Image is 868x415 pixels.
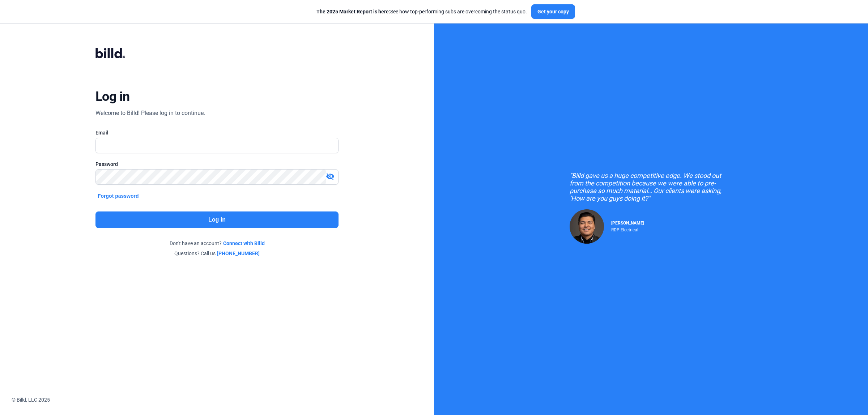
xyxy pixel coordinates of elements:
div: RDP Electrical [611,226,644,232]
div: See how top-performing subs are overcoming the status quo. [316,8,527,15]
mat-icon: visibility_off [326,172,335,181]
span: The 2025 Market Report is here: [316,9,390,14]
div: Welcome to Billd! Please log in to continue. [95,109,205,117]
div: Don't have an account? [95,240,339,247]
a: [PHONE_NUMBER] [217,250,260,257]
button: Get your copy [531,4,575,19]
div: Password [95,161,339,168]
div: "Billd gave us a huge competitive edge. We stood out from the competition because we were able to... [570,172,732,202]
a: Connect with Billd [223,240,265,247]
button: Forgot password [95,192,141,200]
button: Log in [95,211,339,228]
div: Log in [95,89,130,104]
span: [PERSON_NAME] [611,221,644,226]
div: Questions? Call us [95,250,339,257]
img: Raul Pacheco [570,209,604,244]
div: Email [95,129,339,136]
